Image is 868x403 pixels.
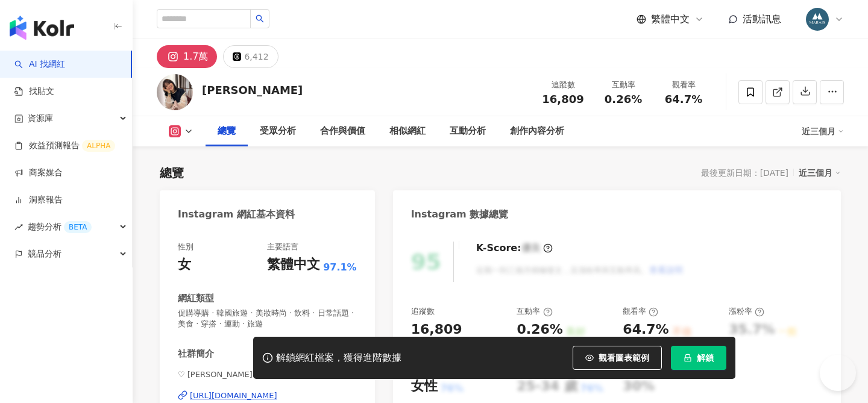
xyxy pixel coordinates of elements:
a: 找貼文 [14,86,54,98]
div: 觀看率 [661,79,706,91]
div: 互動分析 [450,124,486,139]
div: 性別 [178,242,193,252]
span: 促購導購 · 韓國旅遊 · 美妝時尚 · 飲料 · 日常話題 · 美食 · 穿搭 · 運動 · 旅遊 [178,308,357,330]
span: search [256,14,264,23]
span: 解鎖 [697,353,714,363]
div: 近三個月 [799,165,841,181]
div: 漲粉率 [729,306,764,317]
div: 6,412 [244,48,268,65]
div: 總覽 [218,124,236,139]
div: 64.7% [623,320,668,339]
span: 0.26% [605,93,642,105]
a: searchAI 找網紅 [14,58,65,70]
a: 商案媒合 [14,167,63,179]
div: Instagram 數據總覽 [411,208,509,221]
span: 97.1% [323,261,357,274]
div: 16,809 [411,320,462,339]
span: 競品分析 [28,240,61,267]
div: 女 [178,255,191,274]
div: 近三個月 [802,122,844,141]
span: lock [684,354,692,362]
span: 觀看圖表範例 [599,353,649,363]
span: 64.7% [665,93,702,105]
img: logo [10,16,74,40]
a: [URL][DOMAIN_NAME] [178,390,357,401]
div: 追蹤數 [411,306,435,317]
div: [URL][DOMAIN_NAME] [190,390,277,401]
button: 1.7萬 [157,45,217,68]
div: 網紅類型 [178,292,214,305]
button: 解鎖 [671,346,726,370]
div: [PERSON_NAME] [202,83,303,98]
div: 女性 [411,377,438,396]
span: 資源庫 [28,105,53,132]
div: K-Score : [476,242,553,255]
div: 追蹤數 [540,79,586,91]
div: BETA [64,221,92,233]
div: 受眾分析 [260,124,296,139]
span: 活動訊息 [743,13,781,25]
img: KOL Avatar [157,74,193,110]
div: 最後更新日期：[DATE] [701,168,788,178]
div: 總覽 [160,164,184,181]
button: 觀看圖表範例 [573,346,662,370]
div: 1.7萬 [183,48,208,65]
button: 6,412 [223,45,278,68]
div: 合作與價值 [320,124,365,139]
div: 觀看率 [623,306,658,317]
img: 358735463_652854033541749_1509380869568117342_n.jpg [806,8,829,31]
div: Instagram 網紅基本資料 [178,208,295,221]
div: 解鎖網紅檔案，獲得進階數據 [276,352,401,364]
div: 0.26% [517,320,562,339]
span: 16,809 [542,93,583,105]
a: 洞察報告 [14,194,63,206]
div: 互動率 [600,79,646,91]
span: 趨勢分析 [28,213,92,240]
span: rise [14,223,23,231]
div: 創作內容分析 [510,124,564,139]
div: 相似網紅 [389,124,426,139]
div: 互動率 [517,306,552,317]
a: 效益預測報告ALPHA [14,140,115,152]
div: 繁體中文 [267,255,320,274]
span: 繁體中文 [651,13,690,26]
div: 主要語言 [267,242,298,252]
